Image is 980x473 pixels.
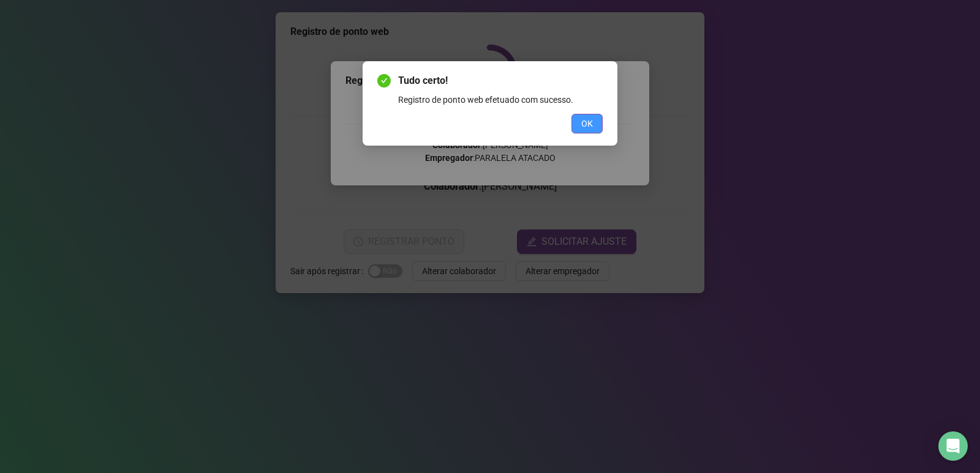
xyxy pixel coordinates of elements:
[377,74,391,88] span: check-circle
[398,73,603,88] span: Tudo certo!
[581,117,593,130] span: OK
[938,431,968,461] div: Open Intercom Messenger
[398,93,603,106] div: Registro de ponto web efetuado com sucesso.
[571,114,603,133] button: OK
